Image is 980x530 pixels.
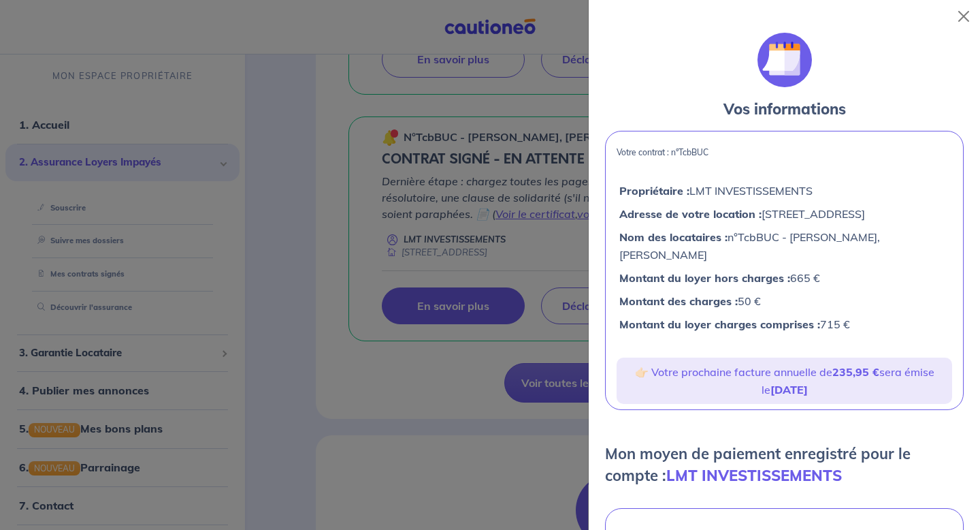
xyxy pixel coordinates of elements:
[619,271,790,285] strong: Montant du loyer hors charges :
[619,294,738,308] strong: Montant des charges :
[619,184,689,198] strong: Propriétaire :
[832,365,879,379] strong: 235,95 €
[619,182,949,200] p: LMT INVESTISSEMENTS
[619,228,949,264] p: n°TcbBUC - [PERSON_NAME], [PERSON_NAME]
[619,317,820,331] strong: Montant du loyer charges comprises :
[619,269,949,287] p: 665 €
[666,466,842,485] strong: LMT INVESTISSEMENTS
[723,99,846,119] strong: Vos informations
[619,292,949,310] p: 50 €
[605,443,964,486] p: Mon moyen de paiement enregistré pour le compte :
[619,207,762,221] strong: Adresse de votre location :
[619,230,728,244] strong: Nom des locataires :
[770,383,808,396] strong: [DATE]
[617,148,952,157] p: Votre contrat : n°TcbBUC
[619,205,949,223] p: [STREET_ADDRESS]
[953,5,975,27] button: Close
[619,315,949,333] p: 715 €
[757,33,812,87] img: illu_calendar.svg
[622,363,947,399] p: 👉🏻 Votre prochaine facture annuelle de sera émise le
